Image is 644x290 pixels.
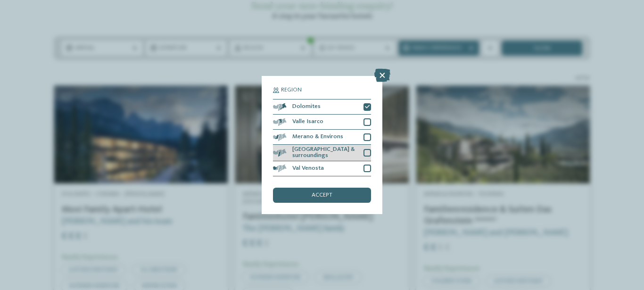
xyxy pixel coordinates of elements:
[292,134,343,140] span: Merano & Environs
[292,119,323,125] span: Valle Isarco
[312,192,332,199] span: accept
[292,147,358,159] span: [GEOGRAPHIC_DATA] & surroundings
[292,104,321,110] span: Dolomites
[281,87,302,93] span: Region
[292,166,324,172] span: Val Venosta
